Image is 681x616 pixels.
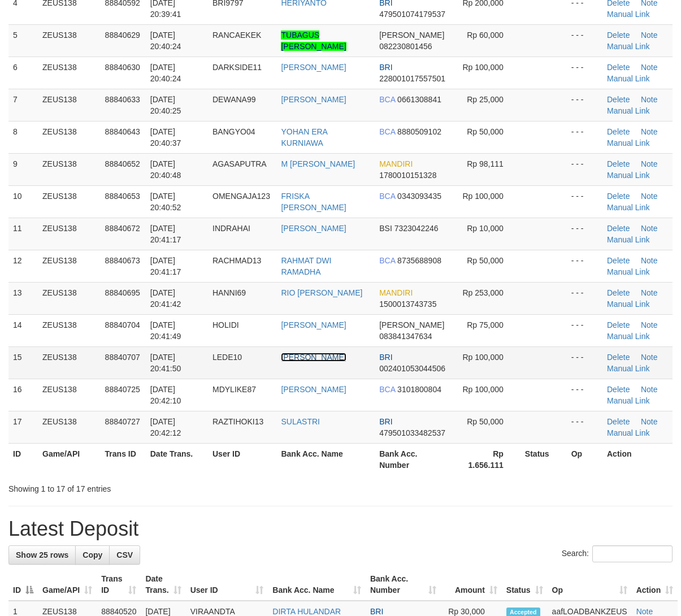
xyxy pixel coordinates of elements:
[607,235,650,244] a: Manual Link
[379,192,395,201] span: BCA
[281,224,346,233] a: [PERSON_NAME]
[607,288,630,297] a: Delete
[38,282,101,314] td: ZEUS138
[607,385,630,394] a: Delete
[212,385,256,394] span: MDYLIKE87
[607,267,650,276] a: Manual Link
[8,57,38,89] td: 6
[467,417,504,426] span: Rp 50,000
[150,63,181,83] span: [DATE] 20:40:24
[38,57,101,89] td: ZEUS138
[8,443,38,475] th: ID
[462,385,503,394] span: Rp 100,000
[186,569,268,601] th: User ID: activate to sort column ascending
[8,346,38,379] td: 15
[276,443,375,475] th: Bank Acc. Name
[462,353,503,362] span: Rp 100,000
[641,288,658,297] a: Note
[641,385,658,394] a: Note
[607,159,630,168] a: Delete
[105,31,140,40] span: 88840629
[607,300,650,309] a: Manual Link
[212,224,250,233] span: INDRAHAI
[548,569,632,601] th: Op: activate to sort column ascending
[212,159,267,168] span: AGASAPUTRA
[462,63,503,72] span: Rp 100,000
[379,31,444,40] span: [PERSON_NAME]
[212,256,261,265] span: RACHMAD13
[379,353,392,362] span: BRI
[607,42,650,51] a: Manual Link
[397,192,441,201] span: Copy 0343093435 to clipboard
[150,288,181,309] span: [DATE] 20:41:42
[567,153,602,185] td: - - -
[150,256,181,276] span: [DATE] 20:41:17
[105,95,140,104] span: 88840633
[281,31,346,51] a: TUBAGUS [PERSON_NAME]
[212,63,262,72] span: DARKSIDE11
[636,607,653,616] a: Note
[281,256,331,276] a: RAHMAT DWI RAMADHA
[397,127,441,136] span: Copy 8880509102 to clipboard
[379,364,445,373] span: Copy 002401053044506 to clipboard
[281,320,346,329] a: [PERSON_NAME]
[8,89,38,121] td: 7
[379,63,392,72] span: BRI
[607,74,650,83] a: Manual Link
[101,443,146,475] th: Trans ID
[150,159,181,180] span: [DATE] 20:40:48
[467,31,504,40] span: Rp 60,000
[607,353,630,362] a: Delete
[8,411,38,443] td: 17
[105,417,140,426] span: 88840727
[150,31,181,51] span: [DATE] 20:40:24
[105,127,140,136] span: 88840643
[150,95,181,115] span: [DATE] 20:40:25
[146,443,208,475] th: Date Trans.
[562,545,673,562] label: Search:
[38,250,101,282] td: ZEUS138
[150,353,181,373] span: [DATE] 20:41:50
[379,417,392,426] span: BRI
[379,171,436,180] span: Copy 1780010151328 to clipboard
[8,314,38,346] td: 14
[105,256,140,265] span: 88840673
[453,443,520,475] th: Rp 1.656.111
[116,550,133,559] span: CSV
[567,57,602,89] td: - - -
[212,192,270,201] span: OMENGAJA123
[212,31,261,40] span: RANCAEKEK
[520,443,567,475] th: Status
[379,320,444,329] span: [PERSON_NAME]
[16,550,68,559] span: Show 25 rows
[641,256,658,265] a: Note
[38,153,101,185] td: ZEUS138
[607,224,630,233] a: Delete
[38,443,101,475] th: Game/API
[607,192,630,201] a: Delete
[567,346,602,379] td: - - -
[607,428,650,437] a: Manual Link
[607,127,630,136] a: Delete
[607,364,650,373] a: Manual Link
[641,63,658,72] a: Note
[592,545,673,562] input: Search:
[150,320,181,341] span: [DATE] 20:41:49
[394,224,439,233] span: Copy 7323042246 to clipboard
[105,288,140,297] span: 88840695
[212,95,256,104] span: DEWANA99
[8,379,38,411] td: 16
[441,569,502,601] th: Amount: activate to sort column ascending
[38,24,101,57] td: ZEUS138
[502,569,548,601] th: Status: activate to sort column ascending
[607,203,650,212] a: Manual Link
[607,320,630,329] a: Delete
[641,224,658,233] a: Note
[281,127,327,148] a: YOHAN ERA KURNIAWA
[212,353,242,362] span: LEDE10
[281,95,346,104] a: [PERSON_NAME]
[567,250,602,282] td: - - -
[567,379,602,411] td: - - -
[75,545,110,565] a: Copy
[105,353,140,362] span: 88840707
